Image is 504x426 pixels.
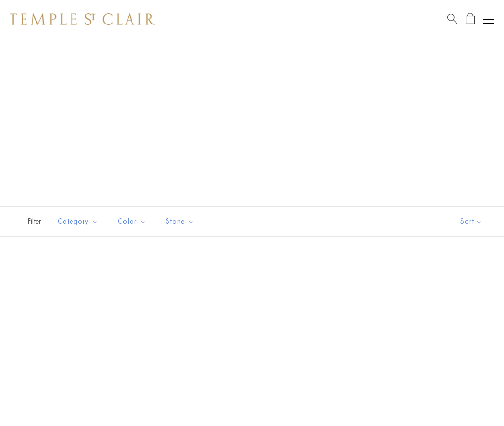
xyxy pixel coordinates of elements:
[483,13,494,25] button: Open navigation
[113,215,154,227] span: Color
[439,207,504,236] button: Show sort by
[10,13,155,25] img: Temple St. Clair
[466,13,475,25] a: Open Shopping Bag
[161,215,202,227] span: Stone
[50,211,106,232] button: Category
[447,13,457,25] a: Search
[110,211,154,232] button: Color
[53,215,106,227] span: Category
[158,211,202,232] button: Stone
